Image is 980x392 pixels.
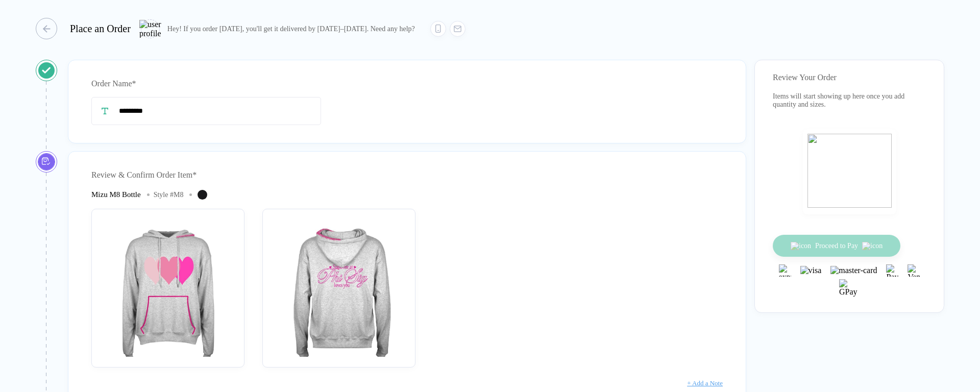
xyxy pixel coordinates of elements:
[70,23,131,35] div: Place an Order
[830,266,877,275] img: master-card
[167,24,415,33] div: Hey! If you order [DATE], you'll get it delivered by [DATE]–[DATE]. Need any help?
[908,264,920,277] img: Venmo
[807,134,892,208] img: shopping_bag.png
[91,76,723,92] div: Order Name
[687,379,723,387] span: + Add a Note
[773,73,926,82] div: Review Your Order
[139,20,161,38] img: user profile
[96,214,239,357] img: 1758204897830jurgt_nt_front.png
[154,191,184,199] div: Style # M8
[800,266,822,275] img: visa
[91,167,723,183] div: Review & Confirm Order Item
[91,190,141,199] div: Mizu M8 Bottle
[839,279,860,300] img: GPay
[267,214,410,357] img: 1758204897830jfcav_nt_back.png
[773,92,926,109] div: Items will start showing up here once you add quantity and sizes.
[779,264,791,277] img: express
[886,264,898,277] img: Paypal
[687,375,723,391] button: + Add a Note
